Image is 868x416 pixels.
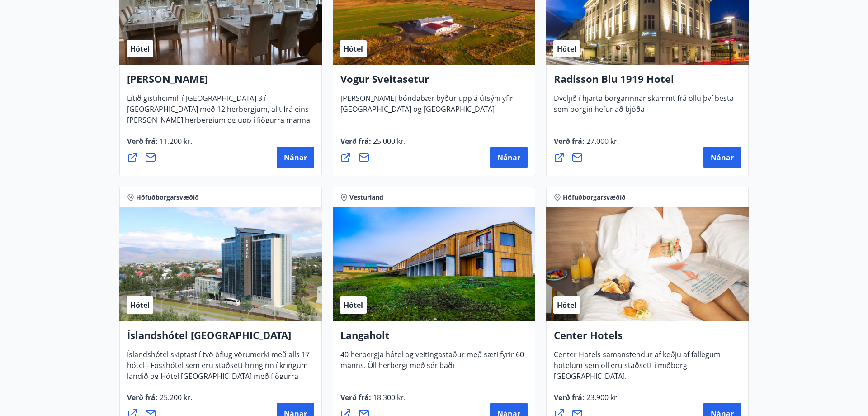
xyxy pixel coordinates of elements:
[130,300,150,310] span: Hótel
[371,136,406,146] span: 25.000 kr.
[127,72,314,93] h4: [PERSON_NAME]
[497,153,520,163] span: Nánar
[158,392,192,402] span: 25.200 kr.
[340,328,528,349] h4: Langaholt
[371,392,406,402] span: 18.300 kr.
[554,93,734,121] span: Dveljið í hjarta borgarinnar skammt frá öllu því besta sem borgin hefur að bjóða
[127,93,310,143] span: Lítið gistiheimili í [GEOGRAPHIC_DATA] 3 í [GEOGRAPHIC_DATA] með 12 herbergjum, allt frá eins [PE...
[563,193,626,202] span: Höfuðborgarsvæðið
[284,153,307,163] span: Nánar
[127,392,192,410] span: Verð frá :
[490,147,528,168] button: Nánar
[557,300,576,310] span: Hótel
[344,300,363,310] span: Hótel
[127,136,192,153] span: Verð frá :
[127,349,310,399] span: Íslandshótel skiptast í tvö öflug vörumerki með alls 17 hótel - Fosshótel sem eru staðsett hringi...
[277,147,314,168] button: Nánar
[340,349,524,378] span: 40 herbergja hótel og veitingastaður með sæti fyrir 60 manns. Öll herbergi með sér baði
[340,392,406,410] span: Verð frá :
[127,328,314,349] h4: Íslandshótel [GEOGRAPHIC_DATA]
[554,349,721,388] span: Center Hotels samanstendur af keðju af fallegum hótelum sem öll eru staðsett í miðborg [GEOGRAPHI...
[349,193,383,202] span: Vesturland
[585,392,619,402] span: 23.900 kr.
[711,153,734,163] span: Nánar
[554,136,619,153] span: Verð frá :
[557,44,576,54] span: Hótel
[158,136,192,146] span: 11.200 kr.
[136,193,199,202] span: Höfuðborgarsvæðið
[703,147,741,168] button: Nánar
[130,44,150,54] span: Hótel
[554,392,619,410] span: Verð frá :
[344,44,363,54] span: Hótel
[340,93,513,121] span: [PERSON_NAME] bóndabær býður upp á útsýni yfir [GEOGRAPHIC_DATA] og [GEOGRAPHIC_DATA]
[554,328,741,349] h4: Center Hotels
[340,72,528,93] h4: Vogur Sveitasetur
[554,72,741,93] h4: Radisson Blu 1919 Hotel
[585,136,619,146] span: 27.000 kr.
[340,136,406,153] span: Verð frá :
